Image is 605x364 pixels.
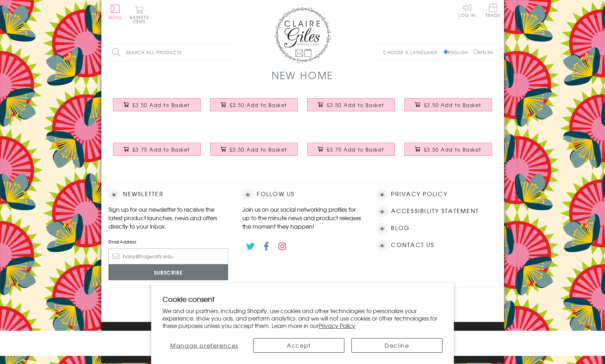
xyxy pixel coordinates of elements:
a: Accessibility Statement [391,206,479,216]
span: £3.50 Add to Basket [230,101,287,108]
span: £3.50 Add to Basket [132,101,190,108]
a: New Home Card, Vase of Flowers, New Home, Embellished with a colourful tassel £3.75 Add to Basket [303,137,400,168]
a: New Home Card, Pink on Plum Happy New Home, with gold foil £3.50 Add to Basket [303,93,400,123]
a: Trade [486,4,500,19]
span: Trade [486,4,500,17]
a: New Home Card, Pink Star, Embellished with a padded star £3.50 Add to Basket [206,93,303,123]
p: Join us on our social networking profiles for up to the minute news and product releases the mome... [242,205,362,230]
label: English [444,49,471,55]
a: Contact Us [391,240,434,250]
span: Manage preferences [170,341,238,350]
p: We and our partners, including Shopify, use cookies and other technologies to personalize your ex... [162,307,443,329]
button: Manage preferences [162,338,246,353]
input: Subscribe [108,264,229,280]
img: Claire Giles Greetings Cards [274,7,331,63]
a: New Home Card, City, New Home, Embossed and Foiled text £3.50 Add to Basket [206,137,303,168]
a: Privacy Policy [319,321,355,330]
a: New Home Card, Flowers & Phone, New Home, Embellished with colourful pompoms £3.75 Add to Basket [108,137,206,168]
button: Basket0 items [130,6,149,24]
input: harry@hogwarts.edu [108,248,229,264]
a: Privacy Policy [391,189,447,199]
a: Blog [391,223,410,233]
span: £3.50 Add to Basket [424,146,481,153]
span: £3.75 Add to Basket [327,146,384,153]
input: Search [225,45,232,60]
button: £3.50 Add to Basket [404,98,492,111]
h1: New Home [272,68,333,82]
button: £3.75 Add to Basket [307,143,395,156]
span: Menu [108,14,122,20]
a: New Home Card, Gingerbread House, Wishing you happy times in your New Home £3.50 Add to Basket [400,137,497,168]
input: English [444,49,448,54]
label: Welsh [473,49,493,55]
input: Welsh [473,49,478,54]
button: £3.50 Add to Basket [113,98,201,111]
button: £3.75 Add to Basket [113,143,201,156]
a: Log In [458,4,475,17]
label: Email Address [108,239,229,245]
button: £3.50 Add to Basket [210,143,298,156]
span: £3.50 Add to Basket [230,146,287,153]
h2: Cookie consent [162,294,443,304]
span: £3.50 Add to Basket [424,101,481,108]
button: £3.50 Add to Basket [307,98,395,111]
p: Sign up for our newsletter to receive the latest product launches, news and offers directly to yo... [108,205,229,230]
span: £3.75 Add to Basket [132,146,190,153]
a: New Home Card, Tree, New Home, Embossed and Foiled text £3.50 Add to Basket [108,93,206,123]
a: New Home Card, Colourful Houses, Hope you'll be very happy in your New Home £3.50 Add to Basket [400,93,497,123]
h2: Follow Us [242,189,362,200]
button: £3.50 Add to Basket [404,143,492,156]
span: 0 items [133,14,149,25]
button: £3.50 Add to Basket [210,98,298,111]
button: Menu [108,5,122,19]
input: Search all products [108,45,232,60]
button: Accept [253,338,344,353]
p: Choose a language: [383,49,442,55]
button: Decline [351,338,443,353]
span: £3.50 Add to Basket [327,101,384,108]
h2: Newsletter [108,189,229,200]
